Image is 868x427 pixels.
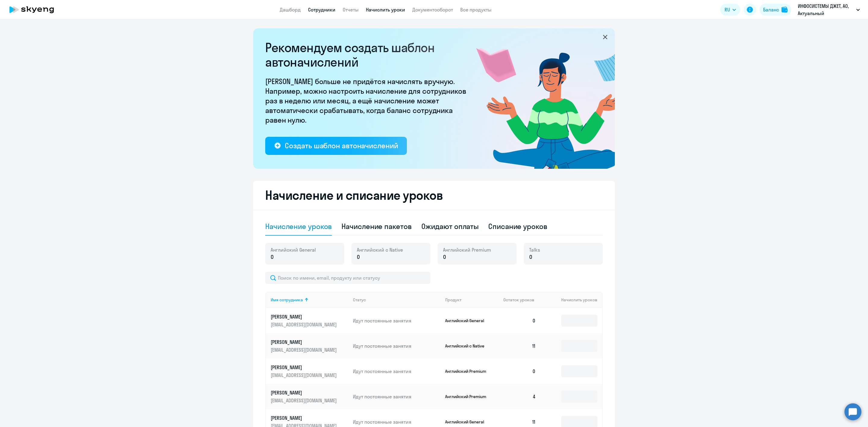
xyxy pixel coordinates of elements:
[488,221,547,231] div: Списание уроков
[271,364,348,378] a: [PERSON_NAME][EMAIL_ADDRESS][DOMAIN_NAME]
[529,253,532,261] span: 0
[503,297,534,303] span: Остаток уроков
[366,7,405,13] a: Начислить уроки
[798,2,854,17] p: ИНФОСИСТЕМЫ ДЖЕТ, АО, Актуальный Инфосистемы Джет
[725,6,730,13] span: RU
[271,347,338,353] p: [EMAIL_ADDRESS][DOMAIN_NAME]
[271,253,274,261] span: 0
[308,7,335,13] a: Сотрудники
[445,318,490,323] p: Английский General
[271,313,338,320] p: [PERSON_NAME]
[265,272,430,284] input: Поиск по имени, email, продукту или статусу
[443,246,491,253] span: Английский Premium
[503,297,541,303] div: Остаток уроков
[265,188,603,203] h2: Начисление и списание уроков
[498,308,541,333] td: 0
[271,339,348,353] a: [PERSON_NAME][EMAIL_ADDRESS][DOMAIN_NAME]
[498,333,541,359] td: 11
[460,7,492,13] a: Все продукты
[763,6,779,13] div: Баланс
[445,297,499,303] div: Продукт
[421,221,479,231] div: Ожидают оплаты
[353,297,366,303] div: Статус
[541,292,602,308] th: Начислить уроков
[353,343,440,349] p: Идут постоянные занятия
[498,384,541,409] td: 4
[271,389,338,396] p: [PERSON_NAME]
[529,246,540,253] span: Talks
[412,7,453,13] a: Документооборот
[498,359,541,384] td: 0
[265,77,470,125] p: [PERSON_NAME] больше не придётся начислять вручную. Например, можно настроить начисление для сотр...
[795,2,863,17] button: ИНФОСИСТЕМЫ ДЖЕТ, АО, Актуальный Инфосистемы Джет
[265,40,470,69] h2: Рекомендуем создать шаблон автоначислений
[285,141,398,150] div: Создать шаблон автоначислений
[271,321,338,328] p: [EMAIL_ADDRESS][DOMAIN_NAME]
[271,297,348,303] div: Имя сотрудника
[271,397,338,404] p: [EMAIL_ADDRESS][DOMAIN_NAME]
[271,246,316,253] span: Английский General
[280,7,301,13] a: Дашборд
[445,394,490,399] p: Английский Premium
[343,7,359,13] a: Отчеты
[445,297,461,303] div: Продукт
[445,369,490,374] p: Английский Premium
[341,221,411,231] div: Начисление пакетов
[353,317,440,324] p: Идут постоянные занятия
[443,253,446,261] span: 0
[271,364,338,371] p: [PERSON_NAME]
[271,372,338,378] p: [EMAIL_ADDRESS][DOMAIN_NAME]
[353,368,440,375] p: Идут постоянные занятия
[445,343,490,349] p: Английский с Native
[720,4,740,16] button: RU
[271,339,338,345] p: [PERSON_NAME]
[265,137,407,155] button: Создать шаблон автоначислений
[271,313,348,328] a: [PERSON_NAME][EMAIL_ADDRESS][DOMAIN_NAME]
[782,7,788,13] img: balance
[357,246,403,253] span: Английский с Native
[357,253,360,261] span: 0
[353,419,440,425] p: Идут постоянные занятия
[445,419,490,425] p: Английский General
[271,389,348,404] a: [PERSON_NAME][EMAIL_ADDRESS][DOMAIN_NAME]
[271,415,338,421] p: [PERSON_NAME]
[265,221,332,231] div: Начисление уроков
[271,297,303,303] div: Имя сотрудника
[759,4,791,16] button: Балансbalance
[353,297,440,303] div: Статус
[353,393,440,400] p: Идут постоянные занятия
